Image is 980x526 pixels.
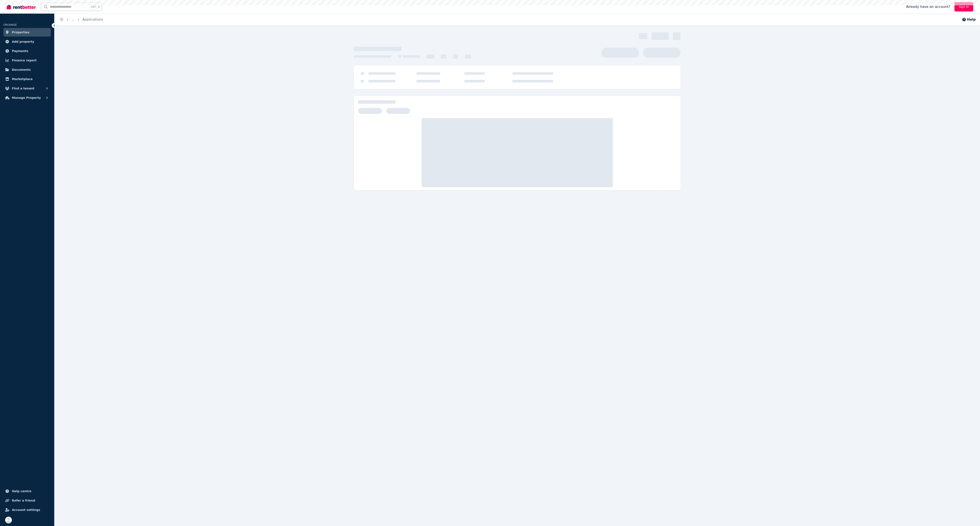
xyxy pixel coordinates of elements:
[7,4,36,10] img: RentBetter
[12,48,28,54] span: Payments
[3,65,51,74] a: Documents
[12,67,31,72] span: Documents
[906,4,950,9] span: Already have an account?
[12,30,30,35] span: Properties
[3,75,51,83] a: Marketplace
[954,2,973,11] a: Sign In
[12,498,35,503] span: Refer a friend
[90,4,97,10] span: Ctrl
[12,76,33,82] span: Marketplace
[962,17,976,22] button: Help
[3,496,51,505] a: Refer a friend
[71,17,75,21] span: ...
[12,95,41,100] span: Manage Property
[54,14,108,25] nav: Breadcrumb
[12,489,31,494] span: Help centre
[3,56,51,65] a: Finance report
[12,39,34,44] span: Add property
[3,37,51,46] a: Add property
[82,17,103,21] a: Applications
[12,86,34,91] span: Find a tenant
[3,93,51,102] button: Manage Property
[3,84,51,93] button: Find a tenant
[3,47,51,55] a: Payments
[3,23,17,26] span: ORGANISE
[12,58,37,63] span: Finance report
[12,507,40,512] span: Account settings
[3,487,51,495] a: Help centre
[3,506,51,514] a: Account settings
[98,5,100,8] span: k
[3,28,51,37] a: Properties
